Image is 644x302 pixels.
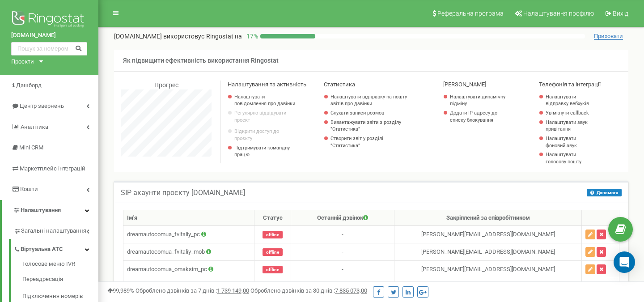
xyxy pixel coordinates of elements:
[11,42,87,55] input: Пошук за номером
[20,165,85,172] span: Маркетплейс інтеграцій
[21,227,86,235] span: Загальні налаштування
[394,261,582,278] td: [PERSON_NAME] [EMAIL_ADDRESS][DOMAIN_NAME]
[546,94,596,107] a: Налаштувати відправку вебхуків
[291,243,394,261] td: -
[546,151,596,165] a: Налаштувати голосову пошту
[330,110,408,117] a: Слухати записи розмов
[22,260,98,271] a: Голосове меню IVR
[21,123,48,130] span: Аналiтика
[539,81,601,88] span: Телефонія та інтеграції
[443,81,486,88] span: [PERSON_NAME]
[123,243,254,261] td: dreamautocomua_fvitaliy_mob
[587,189,622,196] button: Допомога
[20,102,64,109] span: Центр звернень
[234,128,295,142] a: Відкрити доступ до проєкту
[394,210,582,226] th: Закріплений за співробітником
[13,239,98,257] a: Віртуальна АТС
[291,278,394,296] td: -
[450,110,511,123] a: Додати IP адресу до списку блокування
[123,210,254,226] th: Ім'я
[394,243,582,261] td: [PERSON_NAME] [EMAIL_ADDRESS][DOMAIN_NAME]
[263,266,283,273] span: offline
[22,271,98,288] a: Переадресація
[234,145,295,158] p: Підтримувати командну працю
[11,9,87,31] img: Ringostat logo
[21,245,63,254] span: Віртуальна АТС
[291,210,394,226] th: Останній дзвінок
[234,110,295,123] p: Регулярно відвідувати проєкт
[16,82,42,89] span: Дашборд
[123,278,254,296] td: dreamautocomua_omaksim_mob
[437,10,504,17] span: Реферальна програма
[234,94,295,107] a: Налаштувати повідомлення про дзвінки
[163,33,242,40] span: використовує Ringostat на
[546,119,596,133] a: Налаштувати звук привітання
[394,278,582,296] td: [PERSON_NAME] [EMAIL_ADDRESS][DOMAIN_NAME]
[263,248,283,256] span: offline
[594,33,623,40] span: Приховати
[217,287,249,294] u: 1 739 149,00
[228,81,306,88] span: Налаштування та активність
[123,57,279,64] span: Як підвищити ефективність використання Ringostat
[13,221,98,239] a: Загальні налаштування
[242,32,260,41] p: 17 %
[523,10,594,17] span: Налаштування профілю
[614,251,635,273] div: Open Intercom Messenger
[114,32,242,41] p: [DOMAIN_NAME]
[123,226,254,243] td: dreamautocomua_fvitaliy_pc
[546,135,596,149] a: Налаштувати фоновий звук
[335,287,367,294] u: 7 835 073,00
[123,261,254,278] td: dreamautocomua_omaksim_pc
[330,94,408,107] a: Налаштувати відправку на пошту звітів про дзвінки
[20,186,38,192] span: Кошти
[330,135,408,149] a: Створити звіт у розділі "Статистика"
[250,287,367,294] span: Оброблено дзвінків за 30 днів :
[154,81,178,89] span: Прогрес
[291,226,394,243] td: -
[394,226,582,243] td: [PERSON_NAME] [EMAIL_ADDRESS][DOMAIN_NAME]
[2,200,98,221] a: Налаштування
[546,110,596,117] a: Увімкнути callback
[254,210,291,226] th: Статус
[263,231,283,238] span: offline
[11,58,34,66] div: Проєкти
[19,144,43,151] span: Mini CRM
[324,81,355,88] span: Статистика
[121,189,245,197] h5: SIP акаунти проєкту [DOMAIN_NAME]
[613,10,628,17] span: Вихід
[21,207,61,213] span: Налаштування
[11,31,87,40] a: [DOMAIN_NAME]
[107,287,134,294] span: 99,989%
[450,94,511,107] a: Налаштувати динамічну підміну
[291,261,394,278] td: -
[136,287,249,294] span: Оброблено дзвінків за 7 днів :
[330,119,408,133] a: Вивантажувати звіти з розділу "Статистика"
